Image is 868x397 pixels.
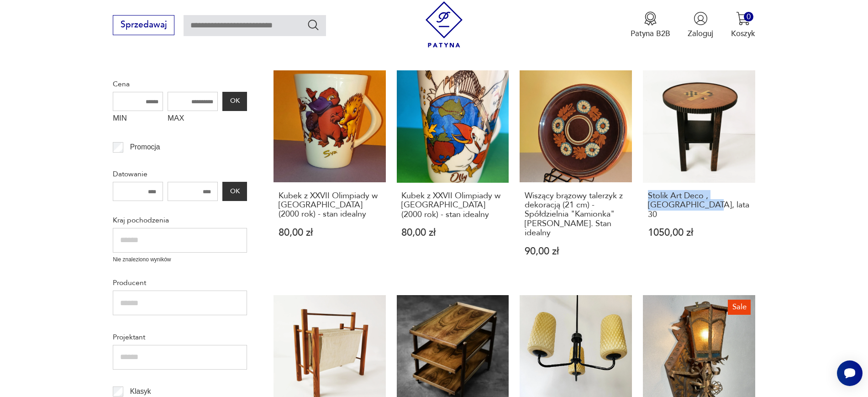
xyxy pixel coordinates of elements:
a: Stolik Art Deco , Niemcy, lata 30Stolik Art Deco , [GEOGRAPHIC_DATA], lata 301050,00 zł [643,70,755,278]
img: Ikonka użytkownika [694,11,708,26]
button: Patyna B2B [631,11,670,39]
button: OK [222,92,247,111]
p: Cena [113,78,247,90]
p: Datowanie [113,168,247,180]
p: 80,00 zł [401,228,504,238]
p: Projektant [113,331,247,343]
button: Szukaj [307,18,320,32]
a: Kubek z XXVII Olimpiady w Sydney (2000 rok) - stan idealnyKubek z XXVII Olimpiady w [GEOGRAPHIC_D... [397,70,509,278]
h3: Kubek z XXVII Olimpiady w [GEOGRAPHIC_DATA] (2000 rok) - stan idealny [401,191,504,219]
p: Producent [113,277,247,289]
label: MIN [113,111,163,128]
img: Ikona koszyka [736,11,750,26]
iframe: Smartsupp widget button [837,360,863,386]
button: OK [222,182,247,201]
p: 80,00 zł [279,228,381,238]
button: Zaloguj [688,11,713,39]
p: Promocja [130,141,160,153]
a: Wiszący brązowy talerzyk z dekoracją (21 cm) - Spółdzielnia "Kamionka" Łysa Góra. Stan idealnyWis... [520,70,632,278]
p: Zaloguj [688,28,713,39]
p: 1050,00 zł [648,228,750,238]
h3: Kubek z XXVII Olimpiady w [GEOGRAPHIC_DATA] (2000 rok) - stan idealny [279,191,381,219]
a: Kubek z XXVII Olimpiady w Sydney (2000 rok) - stan idealnyKubek z XXVII Olimpiady w [GEOGRAPHIC_D... [274,70,386,278]
label: MAX [168,111,218,128]
p: Koszyk [731,28,755,39]
h3: Stolik Art Deco , [GEOGRAPHIC_DATA], lata 30 [648,191,750,219]
p: Patyna B2B [631,28,670,39]
div: 0 [744,12,753,21]
img: Patyna - sklep z meblami i dekoracjami vintage [421,1,467,48]
a: Ikona medaluPatyna B2B [631,11,670,39]
button: Sprzedawaj [113,15,174,35]
img: Ikona medalu [643,11,658,26]
h3: Wiszący brązowy talerzyk z dekoracją (21 cm) - Spółdzielnia "Kamionka" [PERSON_NAME]. Stan idealny [525,191,627,238]
p: Kraj pochodzenia [113,214,247,226]
button: 0Koszyk [731,11,755,39]
p: 90,00 zł [525,247,627,256]
a: Sprzedawaj [113,22,174,29]
p: Nie znaleziono wyników [113,255,247,264]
